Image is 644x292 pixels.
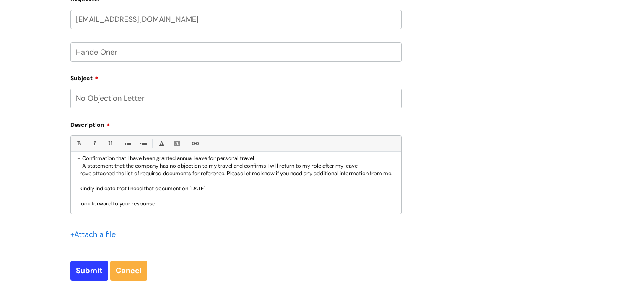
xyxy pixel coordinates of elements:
a: Link [190,138,200,149]
label: Description [70,118,402,129]
input: Email [70,10,402,29]
a: 1. Ordered List (Ctrl-Shift-8) [138,138,148,149]
a: Bold (Ctrl-B) [73,138,84,149]
label: Subject [70,72,402,82]
a: Font Color [156,138,166,149]
a: Italic (Ctrl-I) [89,138,99,149]
div: Attach a file [70,228,121,241]
a: Underline(Ctrl-U) [104,138,115,149]
input: Your Name [70,42,402,62]
p: I have attached the list of required documents for reference. Please let me know if you need any ... [77,170,395,177]
a: • Unordered List (Ctrl-Shift-7) [122,138,133,149]
p: I look forward to your response [77,200,395,208]
p: I kindly indicate that I need that document on [DATE] [77,185,395,192]
a: Cancel [110,261,147,280]
input: Submit [70,261,108,280]
a: Back Color [171,138,182,149]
